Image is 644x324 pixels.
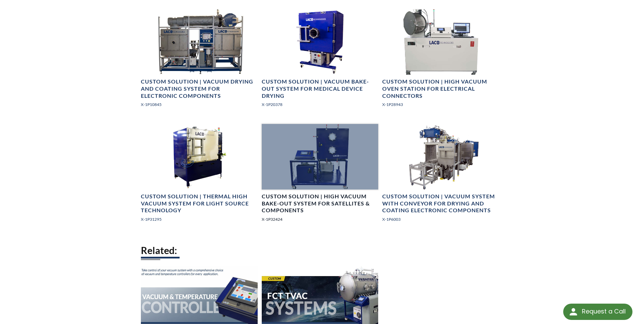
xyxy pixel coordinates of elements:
h4: Custom Solution | High Vacuum Oven Station for Electrical Connectors [382,78,499,99]
h4: Custom Solution | Vacuum System with Conveyor for Drying and Coating Electronic Components [382,193,499,214]
a: High Vacuum Bake-Out System for Satellite Components, front viewCustom Solution | High Vacuum Bak... [262,124,378,228]
h4: Custom Solution | Vacuum Drying and Coating System for Electronic Components [141,78,257,99]
h4: Custom Solution | High Vacuum Bake-Out System for Satellites & Components [262,193,378,214]
a: High Vacuum Oven Station for Electrical ConnectorsCustom Solution | High Vacuum Oven Station for ... [382,9,499,113]
a: Vacuum system with conveyor for drying and coating electronic components, side viewCustom Solutio... [382,124,499,228]
h4: Custom Solution | Thermal High Vacuum System for Light Source Technology [141,193,257,214]
h2: Related: [141,244,503,257]
a: Thermal High Vacuum System for Light Source Technology, angled viewCustom Solution | Thermal High... [141,124,257,228]
p: X-1P6003 [382,216,499,222]
a: Vacuum Bake-out System imageCustom Solution | Vacuum Bake-Out System for Medical Device DryingX-1... [262,9,378,113]
p: X-1P28943 [382,101,499,108]
p: X-1P10845 [141,101,257,108]
p: X-1P31295 [141,216,257,222]
h4: Custom Solution | Vacuum Bake-Out System for Medical Device Drying [262,78,378,99]
div: Request a Call [563,304,632,320]
div: Request a Call [582,304,626,319]
p: X-1P20378 [262,101,378,108]
img: round button [568,306,579,317]
a: Full View of Vacuum Drying and Coating System for Consumer Electronic ComponentsCustom Solution |... [141,9,257,113]
p: X-1P32424 [262,216,378,222]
